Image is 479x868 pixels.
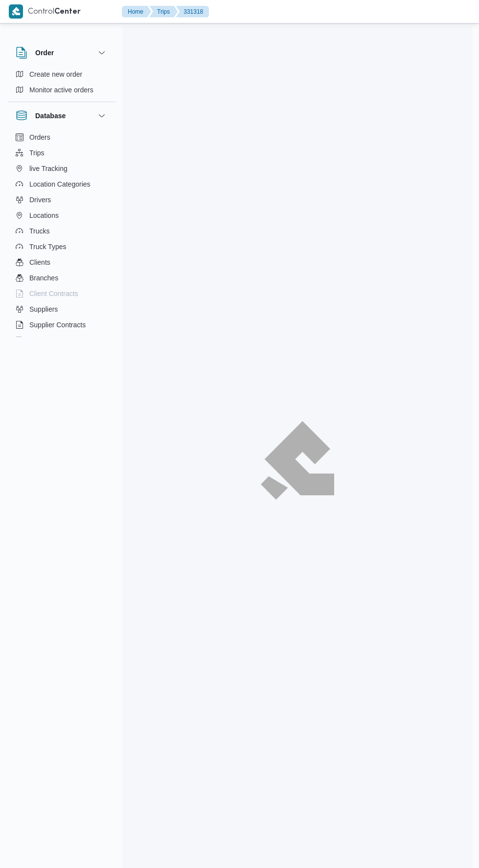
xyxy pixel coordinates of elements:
button: Monitor active orders [12,82,112,98]
button: Supplier Contracts [12,317,112,333]
span: Devices [29,335,54,346]
button: Order [16,47,108,59]
span: Branches [29,272,58,284]
button: Create new order [12,66,112,82]
span: Truck Types [29,241,66,253]
h3: Database [35,110,66,122]
span: live Tracking [29,163,68,174]
span: Trucks [29,225,49,237]
button: Home [122,6,151,18]
b: Center [54,8,81,16]
button: Trips [149,6,178,18]
span: Orders [29,131,50,143]
span: Suppliers [29,303,58,315]
span: Supplier Contracts [29,319,86,331]
h3: Order [35,47,54,59]
span: Client Contracts [29,288,78,299]
span: Monitor active orders [29,84,93,96]
iframe: chat widget [10,829,41,858]
button: Client Contracts [12,286,112,301]
button: Trips [12,145,112,161]
button: Drivers [12,192,112,208]
button: Orders [12,129,112,145]
img: X8yXhbKr1z7QwAAAABJRU5ErkJggg== [9,4,23,19]
button: Locations [12,208,112,223]
button: Branches [12,270,112,286]
span: Drivers [29,194,51,206]
span: Location Categories [29,178,91,190]
span: Create new order [29,68,82,80]
span: Trips [29,147,45,159]
button: Suppliers [12,301,112,317]
button: Devices [12,333,112,348]
span: Locations [29,210,59,221]
button: Database [16,110,108,122]
button: live Tracking [12,161,112,176]
button: Clients [12,254,112,270]
div: Database [8,129,115,341]
div: Order [8,66,115,102]
span: Clients [29,256,50,268]
img: ILLA Logo [262,423,333,498]
button: Truck Types [12,239,112,254]
button: 331318 [176,6,209,18]
button: Trucks [12,223,112,239]
button: Location Categories [12,176,112,192]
